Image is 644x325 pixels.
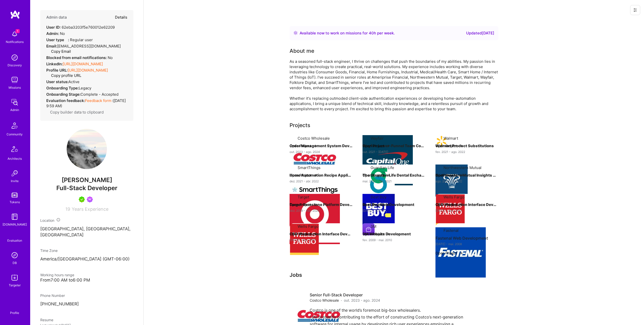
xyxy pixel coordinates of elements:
[46,98,127,109] div: ( [DATE] 9:59 AM )
[10,212,20,222] img: guide book
[313,232,317,236] img: arrow-right
[290,208,352,213] div: dez. 2019 - mai. 2020
[435,149,498,154] div: fev. 2021 - ago. 2022
[10,168,20,178] img: Invite
[46,86,79,90] strong: Onboarding Type:
[435,202,463,207] button: Open Project
[10,52,20,63] img: discovery
[65,206,70,212] span: 19
[363,194,395,226] img: Company logo
[290,201,352,208] h4: Target Gemstone Platform Development
[363,143,425,149] h4: Wayfair Lower-Funnel Team Contributions
[435,241,498,247] div: [DATE] - mai. 2008
[10,97,20,107] img: admin teamwork
[298,194,309,200] div: Target
[459,251,463,255] img: arrow-right
[386,232,390,236] img: arrow-right
[115,10,127,25] button: Details
[459,203,463,207] img: arrow-right
[310,292,380,298] h4: Senior Full-Stack Developer
[435,165,468,197] img: Company logo
[47,73,81,78] button: Copy profile URL
[87,196,93,202] img: Been on Mission
[68,79,79,84] span: Active
[371,165,394,170] div: Guardian Life
[444,136,458,141] div: Walmart
[12,193,18,197] img: tokens
[290,179,352,184] div: dez. 2021 - abr. 2022
[64,37,68,41] i: Help
[290,122,310,129] div: Projects
[444,228,459,233] div: Fastenal
[435,208,498,213] div: [DATE] - dez. 2010
[7,132,23,137] div: Community
[47,74,51,78] i: icon Copy
[435,135,448,147] img: Company logo
[363,237,425,243] div: fev. 2009 - mai. 2010
[13,234,17,238] i: icon SelectionTeam
[10,75,20,85] img: teamwork
[386,203,390,207] img: arrow-right
[290,202,317,207] button: Open Project
[10,10,20,19] img: logo
[46,55,108,60] strong: Blocked from email notifications:
[371,224,376,229] div: 3M
[386,144,390,148] img: arrow-right
[47,49,71,54] button: Copy Email
[435,143,498,149] h4: Walmart Product Substitutions
[298,136,330,141] div: Costco Wholesale
[46,25,61,30] strong: User ID:
[363,149,425,154] div: out. 2021 - [DATE]
[363,165,395,197] img: Company logo
[290,237,352,243] div: [DATE] - dez. 2010
[298,165,320,170] div: SmartThings
[310,298,339,303] span: Costco Wholesale
[9,144,21,156] img: Architects
[290,223,319,255] img: Company logo
[290,165,340,215] img: Company logo
[46,25,115,30] div: 62eba3203f5e760012e62209
[386,173,390,177] img: arrow-right
[79,86,91,90] span: legacy
[466,30,494,36] div: Updated [DATE]
[46,31,65,36] div: No
[9,120,21,132] img: Community
[46,44,57,48] strong: Email:
[46,111,50,114] i: icon Copy
[435,194,465,226] img: Company logo
[290,59,498,112] div: As a seasoned full-stack engineer, I thrive on challenges that push the boundaries of my abilitie...
[290,143,352,149] h4: Order Management System Development
[290,272,498,278] h3: Jobs
[68,68,108,73] a: [URL][DOMAIN_NAME]
[40,273,74,277] span: Working hours range
[459,144,463,148] img: arrow-right
[40,293,65,298] span: Phone Number
[363,179,425,184] div: mai. 2021 - out. 2021
[435,227,486,278] img: Company logo
[46,62,63,66] strong: LinkedIn:
[290,172,352,179] h4: Home Automation Recipe Application Development
[10,199,20,205] div: Tokens
[40,256,133,262] p: America/[GEOGRAPHIC_DATA] (GMT-06:00 )
[363,231,425,237] h4: 3M Website Development
[46,15,67,20] h4: Admin data
[300,30,395,36] div: Available now to work on missions for h per week .
[313,203,317,207] img: arrow-right
[363,173,390,178] button: Open Project
[10,310,19,315] div: Profile
[46,92,80,97] strong: Onboarding Stage:
[341,298,342,303] span: ·
[46,55,113,60] div: No
[79,196,85,202] img: A.Teamer in Residence
[46,110,104,115] button: Copy builder data to clipboard
[290,135,340,185] img: Company logo
[435,250,463,256] button: Open Project
[363,223,375,235] img: Company logo
[10,107,19,113] div: Admin
[40,318,53,322] span: Resume
[6,39,24,44] div: Notifications
[9,85,21,90] div: Missions
[3,222,27,227] div: [DOMAIN_NAME]
[363,202,390,207] button: Open Project
[435,235,498,241] h4: Fastenal Web Development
